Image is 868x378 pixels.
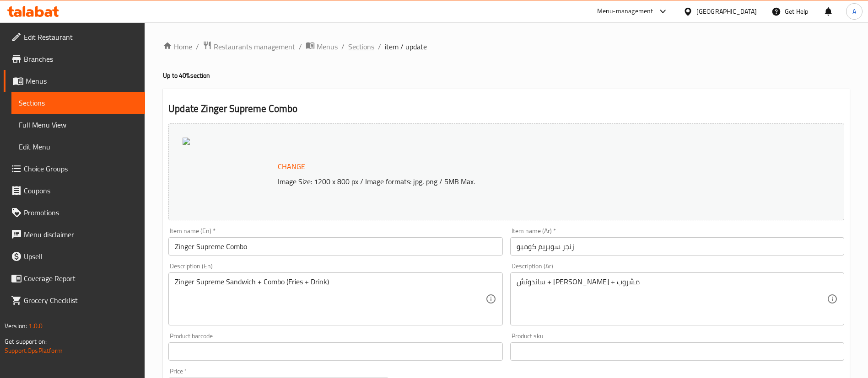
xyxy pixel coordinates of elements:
[168,342,502,361] input: Please enter product barcode
[4,26,145,48] a: Edit Restaurant
[163,41,192,52] a: Home
[26,75,138,86] span: Menus
[24,295,138,306] span: Grocery Checklist
[597,6,653,17] div: Menu-management
[852,6,856,16] span: A
[24,32,138,43] span: Edit Restaurant
[19,141,138,152] span: Edit Menu
[163,41,850,53] nav: breadcrumb
[317,41,338,52] span: Menus
[5,320,27,332] span: Version:
[4,48,145,70] a: Branches
[4,267,145,289] a: Coverage Report
[24,229,138,240] span: Menu disclaimer
[24,251,138,262] span: Upsell
[348,41,374,52] a: Sections
[11,136,145,158] a: Edit Menu
[517,277,827,321] textarea: ساندوتش + [PERSON_NAME] + مشروب
[696,6,757,16] div: [GEOGRAPHIC_DATA]
[24,185,138,196] span: Coupons
[4,289,145,311] a: Grocery Checklist
[4,180,145,202] a: Coupons
[4,224,145,245] a: Menu disclaimer
[175,277,485,321] textarea: Zinger Supreme Sandwich + Combo (Fries + Drink)
[299,41,302,52] li: /
[378,41,381,52] li: /
[4,158,145,180] a: Choice Groups
[4,70,145,92] a: Menus
[214,41,295,52] span: Restaurants management
[24,207,138,218] span: Promotions
[19,97,138,108] span: Sections
[5,335,47,347] span: Get support on:
[24,53,138,64] span: Branches
[510,237,844,256] input: Enter name Ar
[28,320,43,332] span: 1.0.0
[274,176,760,187] p: Image Size: 1200 x 800 px / Image formats: jpg, png / 5MB Max.
[168,102,844,116] h2: Update Zinger Supreme Combo
[11,92,145,114] a: Sections
[4,202,145,224] a: Promotions
[203,41,295,53] a: Restaurants management
[274,157,309,176] button: Change
[510,342,844,361] input: Please enter product sku
[4,245,145,267] a: Upsell
[196,41,199,52] li: /
[24,163,138,174] span: Choice Groups
[24,273,138,284] span: Coverage Report
[11,114,145,136] a: Full Menu View
[385,41,427,52] span: item / update
[341,41,345,52] li: /
[19,119,138,130] span: Full Menu View
[168,237,502,256] input: Enter name En
[5,345,63,357] a: Support.OpsPlatform
[278,160,305,173] span: Change
[183,138,190,145] img: 3876723C22428895480618E25F940D86
[163,71,850,80] h4: Up to 40% section
[306,41,338,53] a: Menus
